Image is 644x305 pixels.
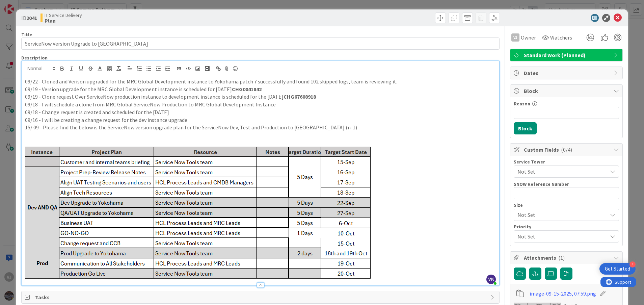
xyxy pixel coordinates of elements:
span: Tasks [35,293,487,301]
p: 15/ 09 - Please find the below is the ServiceNow version upgrade plan for the ServiceNow Dev, Tes... [25,124,496,131]
strong: CHG0041842 [232,86,262,93]
span: Support [14,1,31,9]
button: Block [514,122,537,134]
p: 09/18 - I will schedule a clone from MRC Global ServiceNow Production to MRC Global Development I... [25,101,496,108]
p: 09/22 - Cloned and Verison upgraded for the MRC Global Development instance to Yokohama patch 7 s... [25,78,496,85]
span: Attachments [524,254,610,262]
span: IT Service Delivery [45,12,82,18]
div: Priority [514,224,619,229]
div: Service Tower [514,159,619,164]
p: 09/19 - Clone request Over ServiceNow production instance to development instance is scheduled fo... [25,93,496,101]
span: VK [486,275,496,284]
div: Open Get Started checklist, remaining modules: 4 [599,263,636,275]
label: SNOW Reference Number [514,181,569,187]
label: Reason [514,101,530,107]
label: Title [21,31,32,37]
span: Not Set [517,210,604,220]
span: Not Set [517,168,607,176]
img: image.png [25,147,371,279]
span: ( 0/4 ) [561,146,572,153]
p: 09/19 - Version upgrade for the MRC Global Development instance is scheduled for [DATE] [25,85,496,93]
p: 09/18 - Change request is created and scheduled for the [DATE] [25,108,496,116]
span: Description [21,55,48,61]
span: ID [21,14,37,22]
input: type card name here... [21,37,500,50]
span: Block [524,87,610,95]
span: ( 1 ) [558,254,565,261]
span: Standard Work (Planned) [524,51,610,59]
div: Size [514,203,619,207]
span: Not Set [517,232,604,241]
div: VJ [511,33,519,42]
b: Plan [45,18,82,23]
span: Owner [521,33,536,42]
strong: CHG67608918 [284,93,316,100]
span: Watchers [550,33,572,42]
a: image-09-15-2025, 07:59.png [530,289,596,298]
p: 09/16 - I will be creating a change request for the dev instance upgrade [25,116,496,124]
span: Custom Fields [524,146,610,154]
div: Get Started [605,265,630,272]
b: 2041 [26,15,37,21]
span: Dates [524,69,610,77]
div: 4 [629,261,636,268]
